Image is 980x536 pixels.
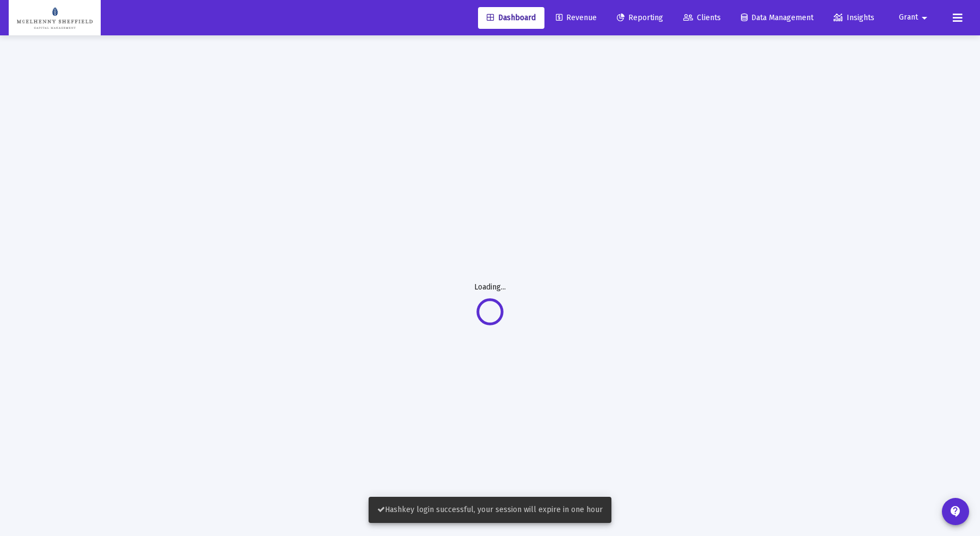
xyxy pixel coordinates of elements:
a: Revenue [547,7,605,29]
span: Reporting [617,13,663,22]
a: Clients [675,7,730,29]
span: Insights [834,13,874,22]
span: Data Management [741,13,813,22]
button: Grant [886,7,944,28]
span: Dashboard [487,13,536,22]
a: Reporting [608,7,672,29]
span: Grant [899,13,918,22]
a: Dashboard [478,7,544,29]
span: Hashkey login successful, your session will expire in one hour [377,505,603,514]
a: Data Management [732,7,822,29]
mat-icon: contact_support [949,505,962,518]
span: Revenue [556,13,597,22]
img: Dashboard [17,7,93,29]
mat-icon: arrow_drop_down [918,7,931,29]
a: Insights [825,7,883,29]
span: Clients [683,13,721,22]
